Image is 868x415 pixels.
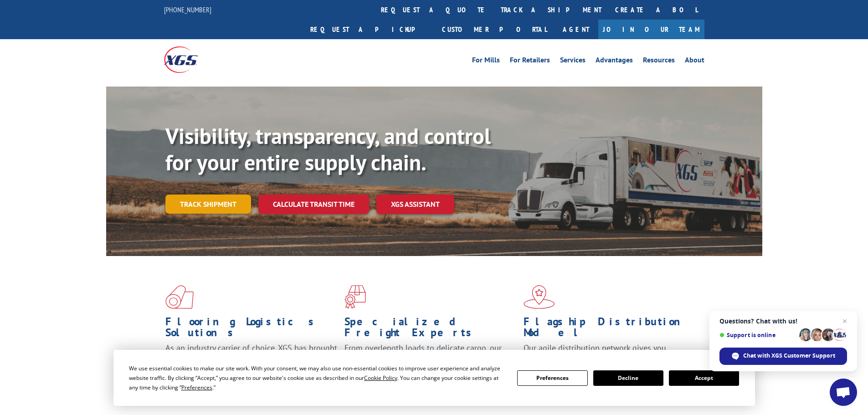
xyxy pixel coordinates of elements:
p: From overlength loads to delicate cargo, our experienced staff knows the best way to move your fr... [344,343,517,383]
a: XGS ASSISTANT [376,195,454,214]
div: We use essential cookies to make our site work. With your consent, we may also use non-essential ... [129,364,506,392]
a: Calculate transit time [258,195,369,214]
a: For Mills [472,56,500,67]
a: Track shipment [165,195,251,214]
a: Request a pickup [303,20,435,39]
span: Support is online [719,332,796,338]
a: Agent [554,20,598,39]
h1: Flagship Distribution Model [524,316,696,343]
a: [PHONE_NUMBER] [164,5,211,14]
div: Open chat [830,379,857,406]
a: Services [560,56,586,67]
h1: Specialized Freight Experts [344,316,517,343]
img: xgs-icon-focused-on-flooring-red [344,285,366,309]
button: Accept [669,370,739,386]
span: Close chat [839,316,850,327]
span: Our agile distribution network gives you nationwide inventory management on demand. [524,343,691,364]
span: As an industry carrier of choice, XGS has brought innovation and dedication to flooring logistics... [165,343,337,375]
span: Preferences [181,384,212,391]
h1: Flooring Logistics Solutions [165,316,338,343]
span: Chat with XGS Customer Support [743,352,835,360]
img: xgs-icon-total-supply-chain-intelligence-red [165,285,194,309]
b: Visibility, transparency, and control for your entire supply chain. [165,122,491,176]
a: About [685,56,704,67]
img: xgs-icon-flagship-distribution-model-red [524,285,555,309]
a: Join Our Team [598,20,704,39]
div: Chat with XGS Customer Support [719,348,847,365]
span: Cookie Policy [364,374,397,382]
button: Preferences [517,370,587,386]
button: Decline [593,370,663,386]
span: Questions? Chat with us! [719,318,847,325]
div: Cookie Consent Prompt [113,350,755,406]
a: For Retailers [510,56,550,67]
a: Resources [643,56,675,67]
a: Advantages [596,56,633,67]
a: Customer Portal [435,20,554,39]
